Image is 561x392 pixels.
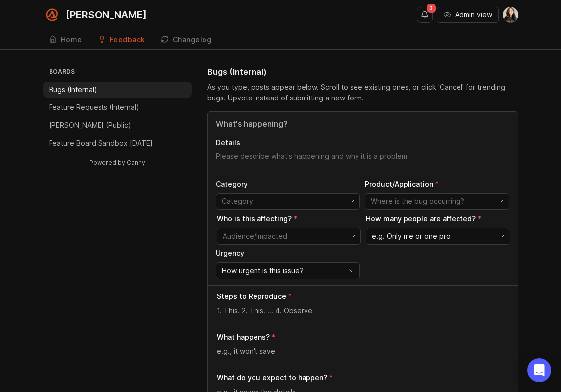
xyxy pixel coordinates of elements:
svg: toggle icon [345,232,360,240]
div: toggle menu [216,262,360,279]
input: Audience/Impacted [223,231,344,242]
div: toggle menu [366,228,510,245]
button: Notifications [417,7,433,23]
a: Feature Board Sandbox [DATE] [43,135,192,151]
svg: toggle icon [493,197,509,205]
a: Feature Requests (Internal) [43,99,192,115]
p: What happens? [217,332,270,342]
input: Where is the bug occurring? [371,196,492,207]
div: [PERSON_NAME] [66,10,147,20]
svg: toggle icon [494,232,510,240]
button: Admin view [437,7,499,23]
a: Feedback [92,30,151,50]
div: As you type, posts appear below. Scroll to see existing ones, or click 'Cancel' for trending bugs... [207,82,518,103]
h1: Bugs (Internal) [207,66,267,78]
svg: toggle icon [344,267,359,275]
div: Changelog [173,36,212,43]
p: Details [216,138,510,147]
p: Bugs (Internal) [49,85,97,95]
input: Category [222,196,343,207]
h3: Boards [47,66,192,80]
a: Powered by Canny [88,157,147,168]
p: Category [216,179,360,189]
div: toggle menu [365,193,509,210]
img: Ysabelle Eugenio [503,7,518,23]
span: How urgent is this issue? [222,265,304,276]
span: Admin view [455,10,492,20]
p: [PERSON_NAME] (Public) [49,120,131,130]
div: Feedback [110,36,145,43]
p: Feature Requests (Internal) [49,102,139,112]
span: 3 [427,4,436,13]
p: Steps to Reproduce [217,292,286,301]
div: toggle menu [216,193,360,210]
svg: toggle icon [344,197,359,205]
a: Changelog [155,30,218,50]
input: Title [216,118,510,130]
div: toggle menu [217,228,361,245]
p: Feature Board Sandbox [DATE] [49,138,153,148]
p: What do you expect to happen? [217,373,327,383]
span: e.g. Only me or one pro [372,231,451,242]
p: Product/Application [365,179,509,189]
div: Open Intercom Messenger [527,358,551,382]
a: [PERSON_NAME] (Public) [43,117,192,133]
p: Who is this affecting? [217,214,361,224]
p: Urgency [216,248,360,258]
textarea: Details [216,151,510,171]
a: Bugs (Internal) [43,82,192,98]
p: How many people are affected? [366,214,510,224]
a: Home [43,30,88,50]
div: Home [61,36,82,43]
img: Smith.ai logo [43,6,61,24]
